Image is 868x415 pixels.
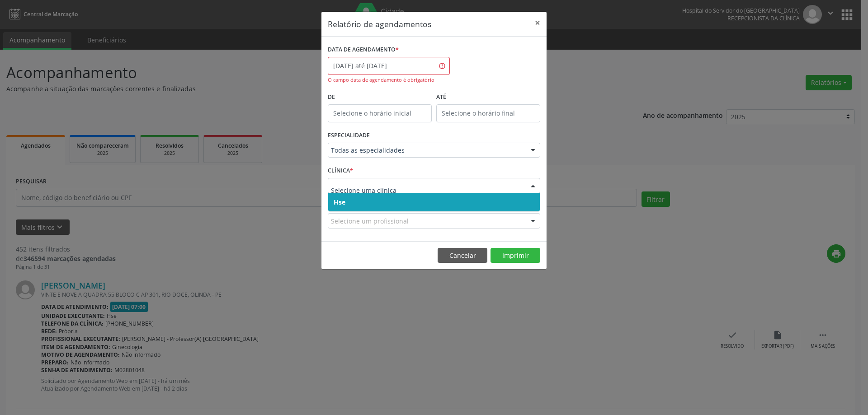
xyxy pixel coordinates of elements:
[436,90,540,104] label: ATÉ
[334,198,345,206] span: Hse
[331,216,409,226] span: Selecione um profissional
[331,181,522,199] input: Selecione uma clínica
[328,104,432,122] input: Selecione o horário inicial
[328,129,370,143] label: ESPECIALIDADE
[491,248,540,263] button: Imprimir
[328,18,431,30] h5: Relatório de agendamentos
[328,90,432,104] label: De
[328,43,399,57] label: DATA DE AGENDAMENTO
[438,248,487,263] button: Cancelar
[328,76,450,84] div: O campo data de agendamento é obrigatório
[328,57,450,75] input: Selecione uma data ou intervalo
[328,164,353,178] label: CLÍNICA
[436,104,540,122] input: Selecione o horário final
[331,146,522,155] span: Todas as especialidades
[528,12,547,34] button: Close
